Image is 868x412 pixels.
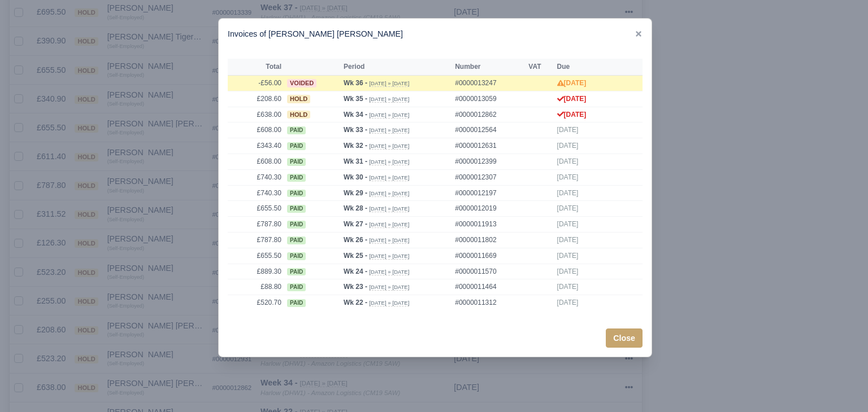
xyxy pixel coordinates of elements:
[369,253,409,260] small: [DATE] » [DATE]
[557,283,579,291] span: [DATE]
[811,358,868,412] iframe: Chat Widget
[228,59,284,76] th: Total
[557,173,579,181] span: [DATE]
[228,217,284,233] td: £787.80
[287,221,306,229] span: paid
[341,59,452,76] th: Period
[557,220,579,228] span: [DATE]
[369,143,409,150] small: [DATE] » [DATE]
[287,158,306,166] span: paid
[452,122,526,138] td: #0000012564
[344,204,367,212] strong: Wk 28 -
[369,237,409,244] small: [DATE] » [DATE]
[606,328,643,348] button: Close
[369,127,409,134] small: [DATE] » [DATE]
[554,59,609,76] th: Due
[526,59,554,76] th: VAT
[219,19,652,50] div: Invoices of [PERSON_NAME] [PERSON_NAME]
[557,157,579,165] span: [DATE]
[452,138,526,154] td: #0000012631
[228,185,284,201] td: £740.30
[228,122,284,138] td: £608.00
[287,268,306,276] span: paid
[344,299,367,306] strong: Wk 22 -
[452,279,526,295] td: #0000011464
[369,174,409,181] small: [DATE] » [DATE]
[557,252,579,260] span: [DATE]
[287,252,306,260] span: paid
[452,169,526,185] td: #0000012307
[452,107,526,122] td: #0000012862
[228,169,284,185] td: £740.30
[452,154,526,169] td: #0000012399
[287,174,306,182] span: paid
[369,221,409,228] small: [DATE] » [DATE]
[344,283,367,291] strong: Wk 23 -
[452,264,526,279] td: #0000011570
[287,126,306,134] span: paid
[228,107,284,122] td: £638.00
[369,269,409,275] small: [DATE] » [DATE]
[452,295,526,310] td: #0000011312
[344,126,367,134] strong: Wk 33 -
[452,217,526,233] td: #0000011913
[369,112,409,119] small: [DATE] » [DATE]
[228,154,284,169] td: £608.00
[228,91,284,107] td: £208.60
[287,283,306,291] span: paid
[369,96,409,103] small: [DATE] » [DATE]
[344,268,367,275] strong: Wk 24 -
[452,201,526,217] td: #0000012019
[228,295,284,310] td: £520.70
[287,111,310,119] span: hold
[228,279,284,295] td: £88.80
[228,201,284,217] td: £655.50
[557,126,579,134] span: [DATE]
[452,91,526,107] td: #0000013059
[557,236,579,244] span: [DATE]
[452,248,526,264] td: #0000011669
[557,95,587,103] strong: [DATE]
[344,79,367,87] strong: Wk 36 -
[557,79,587,87] strong: [DATE]
[557,268,579,275] span: [DATE]
[287,190,306,198] span: paid
[452,185,526,201] td: #0000012197
[344,142,367,150] strong: Wk 32 -
[557,142,579,150] span: [DATE]
[557,204,579,212] span: [DATE]
[287,236,306,244] span: paid
[557,189,579,197] span: [DATE]
[228,75,284,91] td: -£56.00
[287,79,316,87] span: voided
[557,299,579,306] span: [DATE]
[344,157,367,165] strong: Wk 31 -
[344,252,367,260] strong: Wk 25 -
[557,111,587,119] strong: [DATE]
[344,189,367,197] strong: Wk 29 -
[344,111,367,119] strong: Wk 34 -
[369,300,409,306] small: [DATE] » [DATE]
[369,284,409,291] small: [DATE] » [DATE]
[344,173,367,181] strong: Wk 30 -
[369,190,409,197] small: [DATE] » [DATE]
[287,95,310,103] span: hold
[228,138,284,154] td: £343.40
[452,75,526,91] td: #0000013247
[228,232,284,248] td: £787.80
[452,59,526,76] th: Number
[344,95,367,103] strong: Wk 35 -
[369,159,409,165] small: [DATE] » [DATE]
[287,142,306,150] span: paid
[369,80,409,87] small: [DATE] » [DATE]
[344,220,367,228] strong: Wk 27 -
[287,205,306,213] span: paid
[287,299,306,307] span: paid
[344,236,367,244] strong: Wk 26 -
[228,264,284,279] td: £889.30
[228,248,284,264] td: £655.50
[452,232,526,248] td: #0000011802
[369,205,409,212] small: [DATE] » [DATE]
